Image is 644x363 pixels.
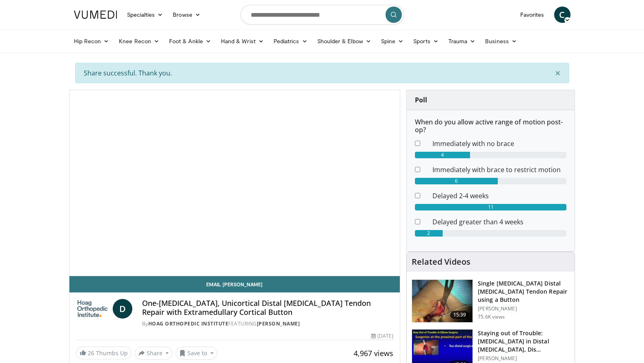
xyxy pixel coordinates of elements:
[74,11,117,19] img: VuMedi Logo
[415,95,427,104] strong: Poll
[216,33,269,49] a: Hand & Wrist
[412,279,570,323] a: 15:39 Single [MEDICAL_DATA] Distal [MEDICAL_DATA] Tendon Repair using a Button [PERSON_NAME] 75.6...
[312,33,376,49] a: Shoulder & Elbow
[371,332,393,340] div: [DATE]
[415,230,443,237] div: 2
[76,299,109,319] img: Hoag Orthopedic Institute
[415,152,470,158] div: 4
[354,348,393,358] span: 4,967 views
[480,33,522,49] a: Business
[241,5,404,24] input: Search topics, interventions
[415,118,566,134] h6: When do you allow active range of motion post-op?
[426,139,573,148] dd: Immediately with no brace
[478,314,505,320] p: 75.6K views
[408,33,443,49] a: Sports
[113,299,132,319] a: D
[554,7,570,23] a: C
[415,178,498,184] div: 6
[426,191,573,201] dd: Delayed 2-4 weeks
[176,347,217,360] button: Save to
[478,355,570,362] p: [PERSON_NAME]
[168,7,205,23] a: Browse
[69,33,114,49] a: Hip Recon
[114,33,164,49] a: Knee Recon
[478,305,570,312] p: [PERSON_NAME]
[426,165,573,175] dd: Immediately with brace to restrict motion
[164,33,216,49] a: Foot & Ankle
[142,299,394,317] h4: One-[MEDICAL_DATA], Unicortical Distal [MEDICAL_DATA] Tendon Repair with Extramedullary Cortical ...
[75,63,569,83] div: Share successful. Thank you.
[515,7,549,23] a: Favorites
[257,320,300,327] a: [PERSON_NAME]
[135,347,173,360] button: Share
[426,217,573,227] dd: Delayed greater than 4 weeks
[376,33,408,49] a: Spine
[69,276,400,292] a: Email [PERSON_NAME]
[76,347,131,359] a: 26 Thumbs Up
[412,257,470,267] h4: Related Videos
[69,90,400,276] video-js: Video Player
[122,7,168,23] a: Specialties
[547,63,569,83] button: ×
[478,329,570,354] h3: Staying out of Trouble: [MEDICAL_DATA] in Distal [MEDICAL_DATA], Dis…
[450,311,470,319] span: 15:39
[478,279,570,304] h3: Single [MEDICAL_DATA] Distal [MEDICAL_DATA] Tendon Repair using a Button
[269,33,312,49] a: Pediatrics
[415,204,566,210] div: 11
[142,320,394,328] div: By FEATURING
[88,349,94,357] span: 26
[148,320,229,327] a: Hoag Orthopedic Institute
[443,33,481,49] a: Trauma
[412,280,472,322] img: king_0_3.png.150x105_q85_crop-smart_upscale.jpg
